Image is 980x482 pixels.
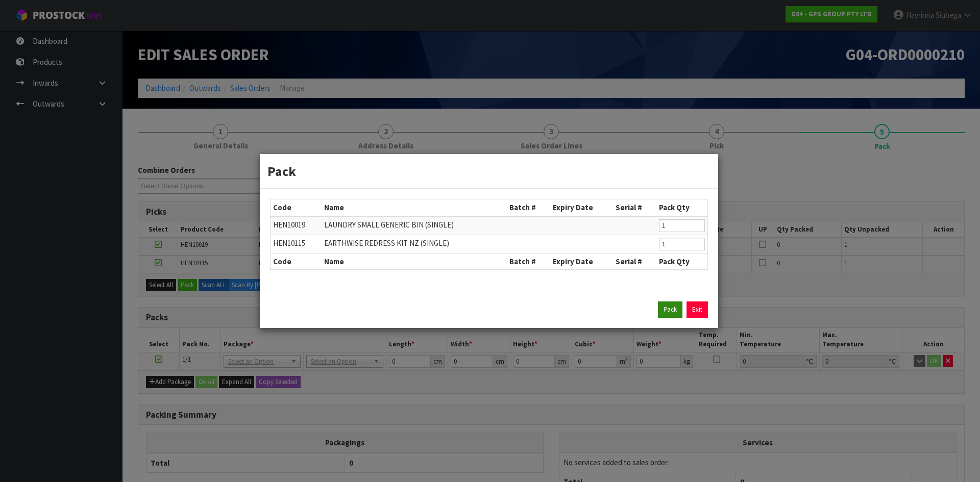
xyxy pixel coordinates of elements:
th: Batch # [507,199,550,216]
th: Batch # [507,253,550,269]
th: Name [322,199,507,216]
th: Serial # [613,253,656,269]
th: Serial # [613,199,656,216]
a: Exit [687,301,708,318]
th: Expiry Date [550,253,612,269]
span: LAUNDRY SMALL GENERIC BIN (SINGLE) [324,220,454,230]
th: Pack Qty [656,199,707,216]
th: Pack Qty [656,253,707,269]
th: Name [322,253,507,269]
th: Code [271,253,322,269]
span: HEN10019 [273,220,305,230]
h3: Pack [267,162,710,181]
th: Code [271,199,322,216]
button: Pack [658,301,682,318]
span: EARTHWISE REDRESS KIT NZ (SINGLE) [324,238,449,248]
span: HEN10115 [273,238,305,248]
th: Expiry Date [550,199,612,216]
